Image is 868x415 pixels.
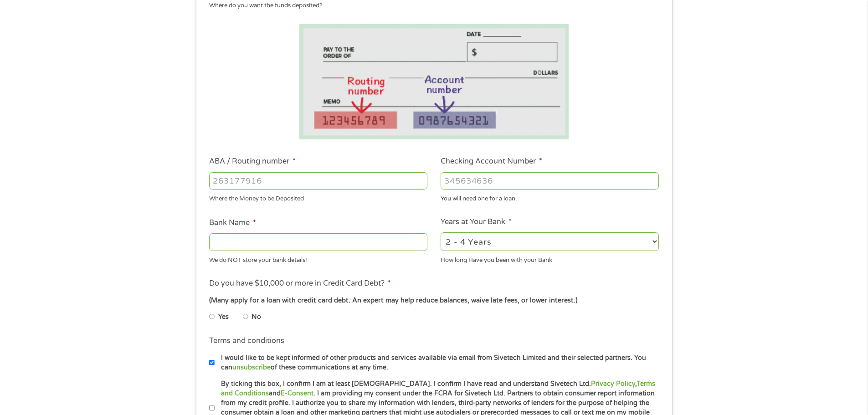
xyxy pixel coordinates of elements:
[591,380,635,388] a: Privacy Policy
[441,252,659,265] div: How long Have you been with your Bank
[441,191,659,204] div: You will need one for a loan.
[209,191,427,204] div: Where the Money to be Deposited
[252,312,261,322] label: No
[209,218,256,228] label: Bank Name
[281,389,313,397] a: E-Consent
[209,336,284,346] label: Terms and conditions
[232,364,271,371] a: unsubscribe
[209,1,652,10] div: Where do you want the funds deposited?
[441,157,542,166] label: Checking Account Number
[299,24,569,139] img: Routing number location
[209,252,427,265] div: We do NOT store your bank details!
[441,217,512,227] label: Years at Your Bank
[218,312,229,322] label: Yes
[215,353,662,373] label: I would like to be kept informed of other products and services available via email from Sivetech...
[209,172,427,190] input: 263177916
[209,296,658,306] div: (Many apply for a loan with credit card debt. An expert may help reduce balances, waive late fees...
[209,279,391,288] label: Do you have $10,000 or more in Credit Card Debt?
[209,157,296,166] label: ABA / Routing number
[441,172,659,190] input: 345634636
[221,380,655,397] a: Terms and Conditions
